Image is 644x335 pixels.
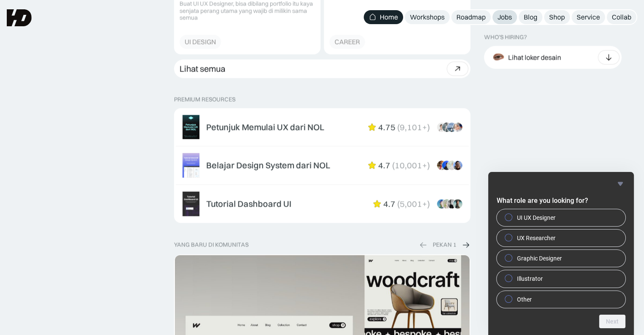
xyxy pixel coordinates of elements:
div: 10,001+ [395,160,427,170]
h2: What role are you looking for? [497,196,625,206]
div: Workshops [410,13,445,22]
div: 4.7 [383,199,395,209]
div: Roadmap [456,13,486,22]
div: WHO’S HIRING? [484,34,527,41]
a: Blog [519,10,542,24]
button: Hide survey [615,179,625,189]
div: What role are you looking for? [497,209,625,308]
a: Collab [607,10,636,24]
a: Service [572,10,605,24]
div: Service [577,13,600,22]
div: ( [392,160,395,170]
div: Lihat semua [180,64,225,74]
a: Petunjuk Memulai UX dari NOL4.75(9,101+) [176,110,469,144]
div: Blog [524,13,537,22]
div: 4.75 [378,122,395,132]
div: ( [397,199,400,209]
a: Shop [544,10,570,24]
span: Other [517,295,532,304]
a: Belajar Design System dari NOL4.7(10,001+) [176,148,469,183]
p: PREMIUM RESOURCES [174,96,470,103]
div: 9,101+ [400,122,427,132]
span: UX Researcher [517,234,556,242]
div: Home [380,13,398,22]
div: Lihat loker desain [508,53,561,62]
a: Workshops [405,10,450,24]
a: Roadmap [451,10,491,24]
div: Belajar Design System dari NOL [206,160,330,170]
div: ( [397,122,400,132]
div: ) [427,160,430,170]
div: 4.7 [378,160,390,170]
span: Graphic Designer [517,254,562,263]
div: Jobs [498,13,512,22]
a: Lihat semua [174,59,470,78]
div: ) [427,199,430,209]
div: PEKAN 1 [433,241,456,248]
div: yang baru di komunitas [174,241,249,248]
a: Jobs [492,10,517,24]
a: Tutorial Dashboard UI4.7(5,001+) [176,186,469,221]
span: Illustrator [517,274,543,283]
button: Next question [599,315,625,328]
div: What role are you looking for? [497,179,625,328]
span: UI UX Designer [517,213,556,222]
div: Collab [612,13,631,22]
div: ) [427,122,430,132]
div: Tutorial Dashboard UI [206,199,291,209]
div: 5,001+ [400,199,427,209]
a: Home [364,10,403,24]
div: Shop [549,13,565,22]
div: Petunjuk Memulai UX dari NOL [206,122,324,132]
